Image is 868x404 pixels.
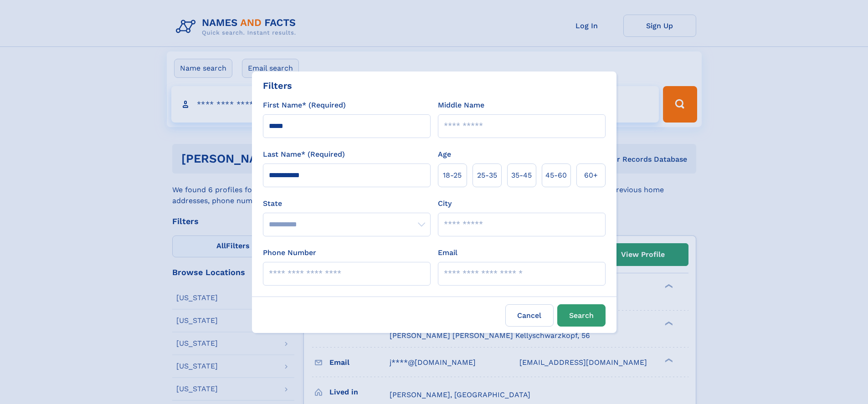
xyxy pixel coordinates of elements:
span: 60+ [584,170,598,181]
label: City [438,198,452,209]
span: 25‑35 [477,170,497,181]
label: Cancel [505,304,554,327]
span: 35‑45 [511,170,532,181]
span: 18‑25 [443,170,462,181]
span: 45‑60 [545,170,567,181]
label: Middle Name [438,100,484,111]
label: Phone Number [263,247,316,258]
label: State [263,198,431,209]
div: Filters [263,79,292,92]
button: Search [557,304,606,327]
label: First Name* (Required) [263,100,346,111]
label: Age [438,149,451,160]
label: Last Name* (Required) [263,149,345,160]
label: Email [438,247,457,258]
